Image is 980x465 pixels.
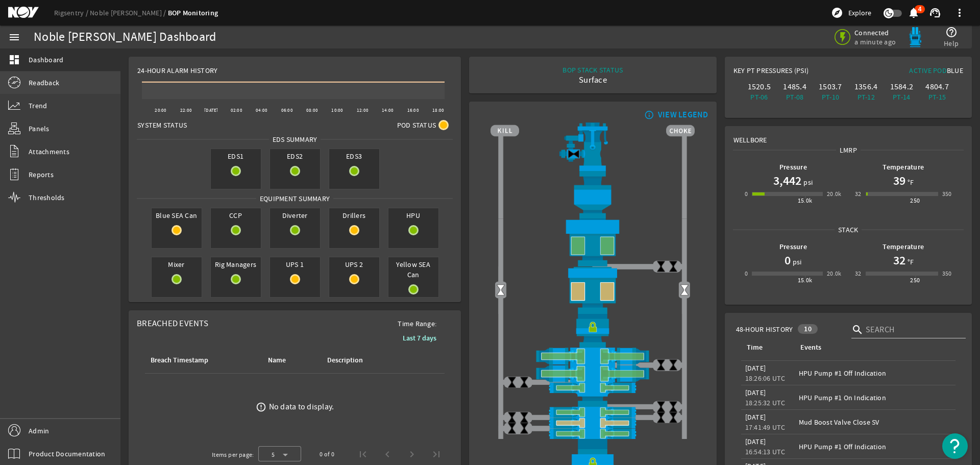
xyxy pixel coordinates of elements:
img: ValveClose.png [518,422,530,434]
img: ValveClose.png [518,376,530,388]
span: Time Range: [389,319,445,329]
div: 250 [910,195,920,206]
span: Diverter [270,208,320,223]
img: ValveClose.png [518,411,530,424]
img: ValveClose.png [506,376,518,388]
span: EDS SUMMARY [269,134,321,144]
img: ValveClose.png [667,359,679,371]
span: °F [905,177,914,187]
span: 48-Hour History [736,324,793,334]
text: [DATE] [204,107,218,113]
text: 16:00 [407,107,419,113]
div: Noble [PERSON_NAME] Dashboard [34,32,216,42]
img: Valve2Open.png [495,284,507,296]
mat-icon: notifications [908,7,920,19]
div: 32 [855,189,862,199]
img: FlexJoint.png [491,171,695,218]
div: Breach Timestamp [149,355,254,366]
text: 20:00 [155,107,166,113]
div: Mud Boost Valve Close SV [799,417,951,427]
span: Attachments [29,146,69,157]
img: PipeRamOpen.png [491,407,695,418]
button: Explore [827,5,875,21]
mat-icon: menu [8,31,20,43]
span: Blue SEA Can [152,208,202,223]
img: ValveClose.png [667,411,679,424]
div: 10 [798,324,818,334]
div: PT-14 [886,92,918,102]
div: 15.0k [798,195,813,206]
span: a minute ago [854,37,898,46]
span: EDS1 [211,149,261,163]
span: °F [905,257,914,267]
span: Drillers [329,208,379,223]
input: Search [866,324,958,336]
img: ValveClose.png [506,422,518,434]
span: Blue [947,66,963,75]
img: Valve2Open.png [678,284,691,296]
div: Breach Timestamp [151,355,208,366]
text: 06:00 [281,107,293,113]
div: HPU Pump #1 On Indication [799,393,951,403]
button: 4 [908,8,919,18]
span: LMRP [836,145,861,155]
img: RiserConnectorLock.png [491,314,695,348]
h1: 32 [893,252,905,268]
div: 1485.4 [779,82,811,92]
legacy-datetime-component: [DATE] [745,388,766,397]
div: 0 of 0 [320,449,334,459]
span: UPS 2 [329,257,379,272]
div: Name [266,355,313,366]
span: EDS3 [329,149,379,163]
legacy-datetime-component: 18:25:32 UTC [745,398,786,407]
span: Connected [854,28,898,37]
div: Time [745,342,787,353]
span: Admin [29,426,49,436]
text: 08:00 [306,107,318,113]
span: Yellow SEA Can [388,257,438,282]
span: psi [801,177,813,187]
span: 24-Hour Alarm History [137,65,217,76]
img: ShearRamOpen.png [491,365,695,382]
div: Events [800,342,821,353]
text: 12:00 [357,107,369,113]
text: 10:00 [331,107,343,113]
text: 02:00 [231,107,242,113]
div: 1584.2 [886,82,918,92]
span: Breached Events [137,318,208,329]
div: PT-15 [921,92,953,102]
span: Product Documentation [29,449,105,459]
img: PipeRamOpenBlock.png [491,418,695,428]
img: LowerAnnularOpenBlock.png [491,266,695,313]
b: Pressure [779,242,807,252]
span: Panels [29,124,50,134]
img: UpperAnnularOpen.png [491,218,695,266]
b: Temperature [883,242,924,252]
span: Thresholds [29,192,65,203]
span: psi [791,257,802,267]
img: ValveClose.png [655,260,667,273]
legacy-datetime-component: 17:41:49 UTC [745,423,786,432]
span: Readback [29,78,59,88]
span: Trend [29,101,47,111]
div: Surface [562,75,623,85]
div: VIEW LEGEND [658,110,708,120]
div: Wellbore [725,127,971,145]
legacy-datetime-component: [DATE] [745,437,766,446]
img: ValveClose.png [667,401,679,413]
div: 32 [855,268,862,279]
div: No data to display. [269,402,334,412]
div: 0 [745,268,748,279]
div: 4804.7 [921,82,953,92]
span: Dashboard [29,55,63,65]
img: ValveClose.png [655,359,667,371]
legacy-datetime-component: 16:54:13 UTC [745,447,786,456]
b: Pressure [779,162,807,172]
mat-icon: explore [831,7,843,19]
span: Equipment Summary [256,193,333,204]
div: BOP STACK STATUS [562,65,623,75]
img: RiserAdapter.png [491,123,695,171]
b: Temperature [883,162,924,172]
div: HPU Pump #1 Off Indication [799,442,951,452]
span: Help [944,38,959,48]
